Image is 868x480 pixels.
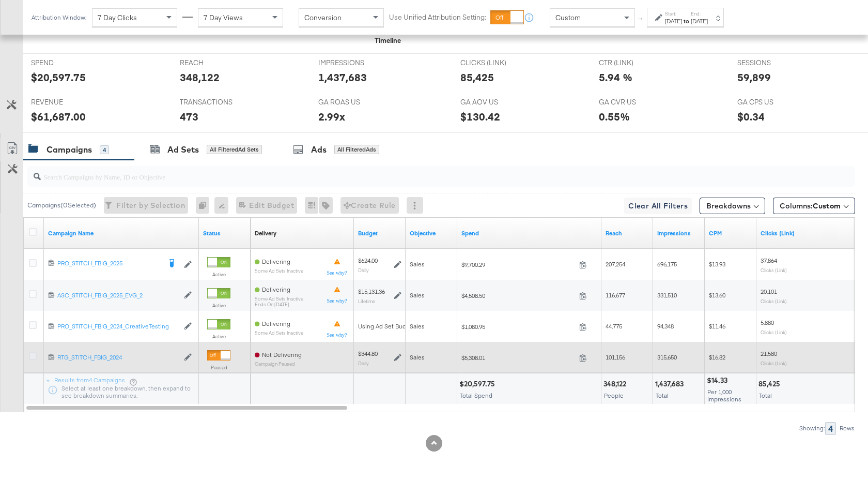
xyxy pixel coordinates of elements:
sub: Daily [358,267,369,273]
a: The number of people your ad was served to. [606,229,649,237]
span: REACH [180,58,257,68]
span: GA CPS US [737,97,815,107]
span: REVENUE [31,97,109,107]
span: IMPRESSIONS [318,58,396,68]
div: 1,437,683 [655,379,687,389]
span: 44,775 [606,322,622,330]
div: [DATE] [665,17,682,25]
span: $13.93 [709,260,725,268]
span: $11.46 [709,322,725,330]
span: ↑ [636,18,646,21]
sub: ends on [DATE] [255,302,303,307]
span: $9,700.29 [461,261,575,268]
div: $624.00 [358,257,378,265]
span: Not Delivering [262,351,302,358]
div: 85,425 [460,70,494,85]
a: The average cost you've paid to have 1,000 impressions of your ad. [709,229,752,237]
span: CTR (LINK) [599,58,676,68]
sub: Clicks (Link) [761,329,787,335]
span: Delivering [262,320,290,327]
span: GA AOV US [460,97,538,107]
span: $13.60 [709,291,725,299]
div: Delivery [255,229,276,237]
a: The number of clicks on links appearing on your ad or Page that direct people to your sites off F... [761,229,856,237]
a: RTG_STITCH_FBIG_2024 [57,353,179,362]
strong: to [682,17,691,25]
span: Conversion [304,13,342,22]
a: Reflects the ability of your Ad Campaign to achieve delivery based on ad states, schedule and bud... [255,229,276,237]
div: $15,131.36 [358,288,385,296]
div: ASC_STITCH_FBIG_2025_EVG_2 [57,291,179,299]
span: Sales [410,260,425,268]
span: SPEND [31,58,109,68]
div: 348,122 [603,379,629,389]
span: $4,508.50 [461,292,575,299]
button: Breakdowns [700,198,765,214]
div: Timeline [375,36,401,46]
div: 1,437,683 [318,70,367,85]
label: Use Unified Attribution Setting: [389,12,486,22]
div: $20,597.75 [459,379,498,389]
div: 2.99x [318,109,345,124]
span: People [604,392,624,399]
span: GA ROAS US [318,97,396,107]
a: PRO_STITCH_FBIG_2025 [57,259,161,269]
span: Total [759,392,772,399]
a: Shows the current state of your Ad Campaign. [203,229,246,237]
label: Paused [207,364,230,371]
span: $5,308.01 [461,354,575,362]
div: All Filtered Ads [334,145,379,154]
span: 37,864 [761,257,777,264]
div: Attribution Window: [31,14,87,21]
div: 0 [196,197,214,214]
a: PRO_STITCH_FBIG_2024_CreativeTesting [57,322,179,331]
label: Active [207,302,230,309]
span: 101,156 [606,353,625,361]
a: The total amount spent to date. [461,229,597,237]
button: Clear All Filters [624,198,692,214]
div: 5.94 % [599,70,632,85]
span: GA CVR US [599,97,676,107]
sub: Clicks (Link) [761,267,787,273]
span: 7 Day Clicks [98,13,137,22]
label: Active [207,271,230,278]
span: $1,080.95 [461,323,575,331]
div: 4 [825,422,836,435]
label: End: [691,10,708,17]
div: $20,597.75 [31,70,86,85]
div: 4 [100,145,109,155]
div: PRO_STITCH_FBIG_2025 [57,259,161,267]
span: Sales [410,322,425,330]
span: 5,880 [761,319,774,326]
sub: Lifetime [358,298,375,304]
span: Columns: [780,201,841,211]
div: 59,899 [737,70,771,85]
span: Clear All Filters [628,200,688,213]
span: SESSIONS [737,58,815,68]
span: 116,677 [606,291,625,299]
div: $344.80 [358,350,378,358]
span: $16.82 [709,353,725,361]
a: ASC_STITCH_FBIG_2025_EVG_2 [57,291,179,300]
span: Custom [813,201,841,211]
div: 348,122 [180,70,220,85]
div: $14.33 [707,376,731,385]
div: $0.34 [737,109,765,124]
span: 94,348 [657,322,674,330]
span: 315,650 [657,353,677,361]
span: 331,510 [657,291,677,299]
input: Search Campaigns by Name, ID or Objective [41,162,780,183]
div: Rows [839,425,855,432]
sub: Some Ad Sets Inactive [255,268,303,274]
span: Custom [555,13,581,22]
a: The number of times your ad was served. On mobile apps an ad is counted as served the first time ... [657,229,701,237]
div: RTG_STITCH_FBIG_2024 [57,353,179,362]
div: 473 [180,109,198,124]
a: Your campaign name. [48,229,195,237]
button: Columns:Custom [773,198,855,214]
span: 21,580 [761,350,777,357]
span: Total [656,392,669,399]
sub: Some Ad Sets Inactive [255,296,303,302]
span: TRANSACTIONS [180,97,257,107]
span: 207,254 [606,260,625,268]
